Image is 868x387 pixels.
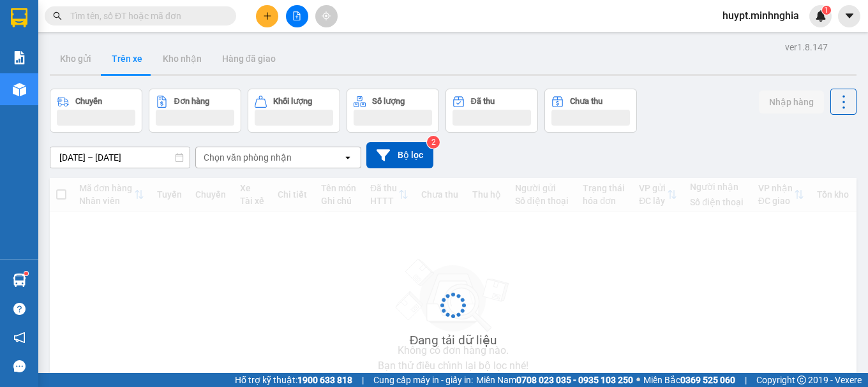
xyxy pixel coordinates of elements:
span: copyright [797,376,806,384]
span: Hỗ trợ kỹ thuật: [235,373,352,387]
span: huypt.minhnghia [712,8,809,24]
img: warehouse-icon [13,83,26,96]
button: Đơn hàng [149,89,241,133]
input: Tìm tên, số ĐT hoặc mã đơn [70,9,221,23]
div: Đơn hàng [174,97,209,106]
button: Khối lượng [248,89,340,133]
button: caret-down [838,5,860,27]
button: Nhập hàng [759,91,824,113]
div: Chuyến [75,97,102,106]
span: Miền Nam [476,373,633,387]
img: warehouse-icon [13,274,26,287]
input: Select a date range. [50,147,190,168]
button: Bộ lọc [366,142,433,168]
img: icon-new-feature [815,10,827,22]
span: ⚪️ [636,377,640,383]
button: Đã thu [445,89,538,133]
span: file-add [292,11,301,20]
button: Chưa thu [544,89,637,133]
span: | [362,373,364,387]
button: plus [256,5,278,27]
div: Đã thu [471,97,495,106]
span: 1 [824,6,828,15]
button: Trên xe [101,43,153,74]
div: Đang tải dữ liệu [410,331,497,350]
div: Chọn văn phòng nhận [204,151,292,164]
button: Kho nhận [153,43,212,74]
sup: 2 [427,136,440,149]
span: message [13,360,26,372]
button: file-add [286,5,308,27]
div: Số lượng [372,97,405,106]
sup: 1 [24,272,28,275]
span: question-circle [13,303,26,315]
img: logo-vxr [11,8,27,27]
strong: 0708 023 035 - 0935 103 250 [516,375,633,385]
img: solution-icon [13,51,26,64]
span: | [745,373,747,387]
span: search [53,11,62,20]
div: ver 1.8.147 [785,40,828,54]
button: Kho gửi [50,43,101,74]
button: aim [315,5,338,27]
span: Miền Bắc [643,373,735,387]
span: notification [13,332,26,344]
span: plus [263,11,272,20]
strong: 0369 525 060 [680,375,735,385]
span: Cung cấp máy in - giấy in: [373,373,473,387]
button: Hàng đã giao [212,43,286,74]
button: Số lượng [347,89,439,133]
div: Chưa thu [570,97,602,106]
span: aim [322,11,331,20]
svg: open [343,152,353,163]
span: caret-down [844,10,855,22]
sup: 1 [822,6,831,15]
strong: 1900 633 818 [297,375,352,385]
button: Chuyến [50,89,142,133]
div: Khối lượng [273,97,312,106]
